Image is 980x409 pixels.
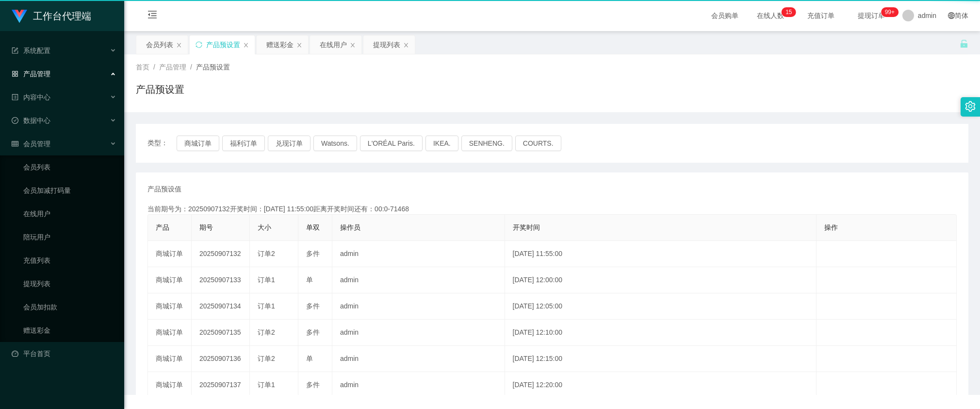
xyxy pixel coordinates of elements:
span: 多件 [306,381,320,389]
td: [DATE] 12:05:00 [505,293,817,320]
span: 订单1 [258,381,275,389]
i: 图标: check-circle-o [12,117,18,124]
span: 产品预设值 [147,184,181,194]
span: 订单2 [258,328,275,336]
span: 产品管理 [12,70,50,78]
a: 会员列表 [23,157,116,177]
td: 20250907133 [192,267,250,293]
h1: 产品预设置 [136,82,184,97]
span: 开奖时间 [513,223,540,231]
button: 商城订单 [177,136,219,151]
i: 图标: global [948,12,955,19]
span: 订单1 [258,276,275,284]
span: 产品 [156,223,169,231]
span: 单 [306,276,313,284]
div: 在线用户 [320,35,347,54]
td: admin [332,320,505,346]
td: admin [332,372,505,398]
td: admin [332,346,505,372]
span: 产品管理 [159,63,186,71]
button: SENHENG. [461,136,512,151]
span: 会员管理 [12,140,50,148]
td: admin [332,267,505,293]
div: 当前期号为：20250907132开奖时间：[DATE] 11:55:00距离开奖时间还有：00:0-71468 [147,204,957,214]
td: [DATE] 12:15:00 [505,346,817,372]
div: 赠送彩金 [266,35,294,54]
span: 订单2 [258,250,275,257]
td: 商城订单 [148,346,192,372]
p: 5 [789,7,792,17]
a: 在线用户 [23,204,116,223]
td: 商城订单 [148,320,192,346]
i: 图标: appstore-o [12,70,18,77]
i: 图标: setting [965,101,976,112]
i: 图标: close [350,42,356,48]
td: [DATE] 12:00:00 [505,267,817,293]
td: 20250907136 [192,346,250,372]
i: 图标: close [296,42,302,48]
td: 商城订单 [148,372,192,398]
div: 2021 [132,373,972,383]
a: 会员加减打码量 [23,181,116,200]
span: 多件 [306,302,320,310]
a: 会员加扣款 [23,297,116,317]
span: 首页 [136,63,149,71]
button: IKEA. [425,136,458,151]
td: [DATE] 11:55:00 [505,241,817,267]
button: 兑现订单 [268,136,310,151]
i: 图标: close [403,42,409,48]
a: 提现列表 [23,274,116,293]
p: 1 [785,7,789,17]
span: 订单2 [258,355,275,362]
td: 商城订单 [148,241,192,267]
td: admin [332,293,505,320]
td: 20250907134 [192,293,250,320]
span: / [190,63,192,71]
i: 图标: profile [12,94,18,101]
td: 商城订单 [148,293,192,320]
i: 图标: unlock [960,39,968,48]
img: logo.9652507e.png [12,10,27,23]
h1: 工作台代理端 [33,0,91,32]
span: 期号 [199,223,213,231]
i: 图标: table [12,140,18,147]
td: [DATE] 12:20:00 [505,372,817,398]
span: 系统配置 [12,47,50,54]
span: 单 [306,355,313,362]
a: 工作台代理端 [12,12,91,19]
button: Watsons. [313,136,357,151]
span: 订单1 [258,302,275,310]
td: [DATE] 12:10:00 [505,320,817,346]
span: 单双 [306,223,320,231]
div: 产品预设置 [206,35,240,54]
button: 福利订单 [222,136,265,151]
i: 图标: sync [196,41,202,48]
span: 提现订单 [853,12,890,19]
span: 大小 [258,223,271,231]
i: 图标: close [176,42,182,48]
td: 商城订单 [148,267,192,293]
span: 操作员 [340,223,360,231]
span: / [153,63,155,71]
sup: 15 [782,7,796,17]
i: 图标: close [243,42,249,48]
span: 在线人数 [752,12,789,19]
td: 20250907132 [192,241,250,267]
button: L'ORÉAL Paris. [360,136,423,151]
a: 赠送彩金 [23,321,116,340]
span: 类型： [147,136,177,151]
sup: 1105 [881,7,898,17]
td: 20250907137 [192,372,250,398]
button: COURTS. [515,136,561,151]
a: 陪玩用户 [23,227,116,247]
span: 产品预设置 [196,63,230,71]
div: 提现列表 [373,35,400,54]
span: 充值订单 [802,12,839,19]
a: 充值列表 [23,251,116,270]
span: 多件 [306,250,320,257]
div: 会员列表 [146,35,173,54]
td: admin [332,241,505,267]
span: 数据中心 [12,117,50,124]
span: 内容中心 [12,93,50,101]
a: 图标: dashboard平台首页 [12,344,116,363]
